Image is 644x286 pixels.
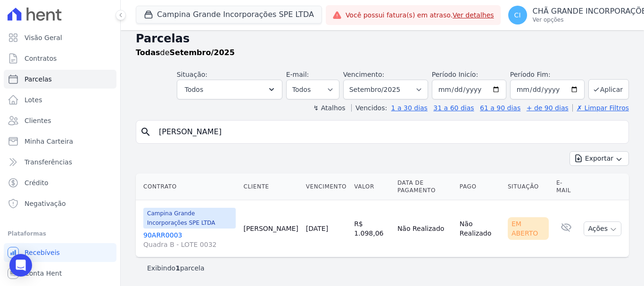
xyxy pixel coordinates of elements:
[177,71,207,78] label: Situação:
[25,33,62,42] span: Visão Geral
[136,47,235,58] p: de
[572,104,629,112] a: ✗ Limpar Filtros
[343,71,384,78] label: Vencimento:
[391,104,428,112] a: 1 a 30 dias
[4,49,116,68] a: Contratos
[4,111,116,130] a: Clientes
[9,254,32,277] div: Open Intercom Messenger
[508,217,549,240] div: Em Aberto
[453,11,494,19] a: Ver detalhes
[25,157,72,167] span: Transferências
[175,264,180,272] b: 1
[570,151,629,166] button: Exportar
[351,104,387,112] label: Vencidos:
[25,95,42,105] span: Lotes
[4,132,116,151] a: Minha Carteira
[136,6,322,24] button: Campina Grande Incorporações SPE LTDA
[143,240,236,249] span: Quadra B - LOTE 0032
[170,48,235,57] strong: Setembro/2025
[4,173,116,192] a: Crédito
[25,269,62,278] span: Conta Hent
[394,200,456,257] td: Não Realizado
[350,173,394,200] th: Valor
[136,30,629,47] h2: Parcelas
[25,54,57,63] span: Contratos
[480,104,520,112] a: 61 a 90 dias
[350,200,394,257] td: R$ 1.098,06
[584,221,621,236] button: Ações
[140,126,151,138] i: search
[504,173,553,200] th: Situação
[456,200,504,257] td: Não Realizado
[346,10,494,20] span: Você possui fatura(s) em atraso.
[433,104,474,112] a: 31 a 60 dias
[25,178,49,188] span: Crédito
[25,74,52,84] span: Parcelas
[177,80,282,99] button: Todos
[394,173,456,200] th: Data de Pagamento
[514,12,521,18] span: CI
[25,248,60,257] span: Recebíveis
[147,263,205,273] p: Exibindo parcela
[4,153,116,172] a: Transferências
[239,200,302,257] td: [PERSON_NAME]
[239,173,302,200] th: Cliente
[4,264,116,283] a: Conta Hent
[286,71,309,78] label: E-mail:
[4,70,116,89] a: Parcelas
[153,123,625,141] input: Buscar por nome do lote ou do cliente
[8,228,113,239] div: Plataformas
[456,173,504,200] th: Pago
[313,104,345,112] label: ↯ Atalhos
[25,116,51,125] span: Clientes
[510,70,585,80] label: Período Fim:
[143,208,236,229] span: Campina Grande Incorporações SPE LTDA
[432,71,478,78] label: Período Inicío:
[25,199,66,208] span: Negativação
[588,79,629,99] button: Aplicar
[4,243,116,262] a: Recebíveis
[4,28,116,47] a: Visão Geral
[136,173,239,200] th: Contrato
[302,173,350,200] th: Vencimento
[4,194,116,213] a: Negativação
[143,230,236,249] a: 90ARR0003Quadra B - LOTE 0032
[4,90,116,109] a: Lotes
[136,48,160,57] strong: Todas
[306,225,328,232] a: [DATE]
[185,84,203,95] span: Todos
[553,173,580,200] th: E-mail
[527,104,569,112] a: + de 90 dias
[25,137,73,146] span: Minha Carteira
